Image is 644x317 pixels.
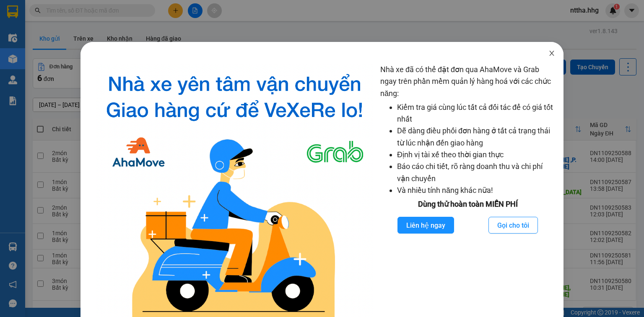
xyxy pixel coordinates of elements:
span: close [548,50,555,57]
button: Liên hệ ngay [397,217,454,234]
li: Kiểm tra giá cùng lúc tất cả đối tác để có giá tốt nhất [397,101,555,125]
li: Định vị tài xế theo thời gian thực [397,149,555,161]
span: Gọi cho tôi [497,220,529,231]
button: Close [540,42,563,65]
li: Dễ dàng điều phối đơn hàng ở tất cả trạng thái từ lúc nhận đến giao hàng [397,125,555,149]
li: Và nhiều tính năng khác nữa! [397,184,555,196]
button: Gọi cho tôi [488,217,538,234]
span: Liên hệ ngay [406,220,445,231]
li: Báo cáo chi tiết, rõ ràng doanh thu và chi phí vận chuyển [397,161,555,184]
div: Dùng thử hoàn toàn MIỄN PHÍ [380,198,555,210]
